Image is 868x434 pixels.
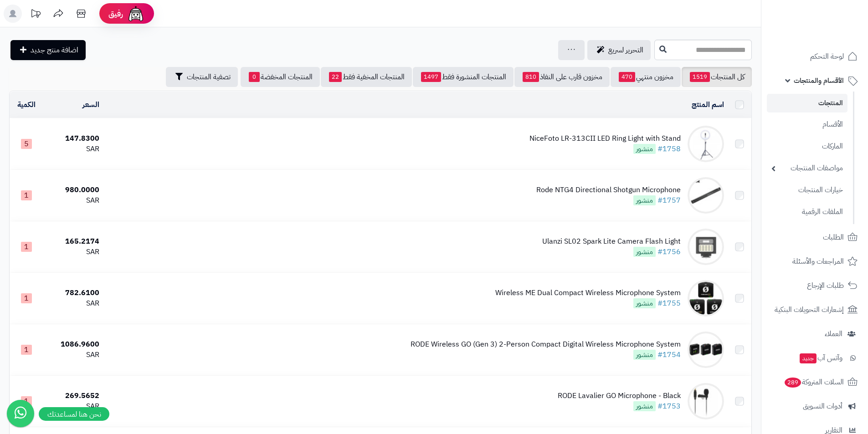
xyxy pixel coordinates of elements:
[688,177,724,214] img: Rode NTG4 Directional Shotgun Microphone
[633,195,656,205] span: منشور
[46,401,99,412] div: SAR
[536,185,681,195] div: Rode NTG4 Directional Shotgun Microphone
[558,391,681,401] div: RODE Lavalier GO Microphone - Black
[46,247,99,257] div: SAR
[800,353,817,363] span: جديد
[46,288,99,298] div: 782.6100
[187,71,231,82] span: تصفية المنتجات
[794,74,844,87] span: الأقسام والمنتجات
[775,303,844,316] span: إشعارات التحويلات البنكية
[785,378,801,388] span: 289
[657,143,681,154] a: #1758
[767,226,863,248] a: الطلبات
[657,298,681,309] a: #1755
[688,280,724,317] img: Wireless ME Dual Compact Wireless Microphone System
[46,350,99,360] div: SAR
[241,67,320,87] a: المنتجات المخفضة0
[166,67,238,87] button: تصفية المنتجات
[767,347,863,369] a: وآتس آبجديد
[825,327,842,340] span: العملاء
[692,99,724,110] a: اسم المنتج
[767,137,847,156] a: الماركات
[823,231,844,244] span: الطلبات
[329,72,342,82] span: 22
[657,246,681,257] a: #1756
[108,8,123,19] span: رفيق
[767,323,863,345] a: العملاء
[767,250,863,272] a: المراجعات والأسئلة
[46,236,99,247] div: 165.2174
[806,23,859,42] img: logo-2.png
[46,185,99,195] div: 980.0000
[21,293,32,303] span: 1
[688,229,724,265] img: Ulanzi SL02 Spark Lite Camera Flash Light
[421,72,441,82] span: 1497
[619,72,635,82] span: 470
[21,139,32,149] span: 5
[46,195,99,206] div: SAR
[799,352,842,364] span: وآتس آب
[767,371,863,393] a: السلات المتروكة289
[688,383,724,419] img: RODE Lavalier GO Microphone - Black
[688,126,724,162] img: NiceFoto LR-313CII LED Ring Light with Stand
[46,391,99,401] div: 269.5652
[633,350,656,360] span: منشور
[495,288,681,298] div: Wireless ME Dual Compact Wireless Microphone System
[633,401,656,411] span: منشور
[810,50,844,63] span: لوحة التحكم
[31,45,78,56] span: اضافة منتج جديد
[807,279,844,292] span: طلبات الإرجاع
[249,72,260,82] span: 0
[792,255,844,268] span: المراجعات والأسئلة
[767,395,863,417] a: أدوات التسويق
[633,298,656,308] span: منشور
[127,5,145,23] img: ai-face.png
[21,190,32,200] span: 1
[657,401,681,412] a: #1753
[767,202,847,222] a: الملفات الرقمية
[784,376,844,388] span: السلات المتروكة
[587,40,651,60] a: التحرير لسريع
[413,67,514,87] a: المنتجات المنشورة فقط1497
[21,396,32,406] span: 1
[767,299,863,321] a: إشعارات التحويلات البنكية
[21,242,32,252] span: 1
[767,158,847,178] a: مواصفات المنتجات
[767,46,863,67] a: لوحة التحكم
[633,247,656,257] span: منشور
[10,40,86,60] a: اضافة منتج جديد
[542,236,681,247] div: Ulanzi SL02 Spark Lite Camera Flash Light
[767,115,847,134] a: الأقسام
[688,332,724,368] img: RODE Wireless GO (Gen 3) 2-Person Compact Digital Wireless Microphone System
[82,99,99,110] a: السعر
[633,144,656,154] span: منشور
[608,45,643,56] span: التحرير لسريع
[411,339,681,350] div: RODE Wireless GO (Gen 3) 2-Person Compact Digital Wireless Microphone System
[46,133,99,144] div: 147.8300
[690,72,710,82] span: 1519
[767,94,847,112] a: المنتجات
[24,5,47,25] a: تحديثات المنصة
[46,339,99,350] div: 1086.9600
[657,349,681,360] a: #1754
[657,195,681,206] a: #1757
[767,180,847,200] a: خيارات المنتجات
[682,67,752,87] a: كل المنتجات1519
[611,67,681,87] a: مخزون منتهي470
[767,275,863,296] a: طلبات الإرجاع
[46,144,99,154] div: SAR
[514,67,610,87] a: مخزون قارب على النفاذ810
[523,72,539,82] span: 810
[17,99,36,110] a: الكمية
[21,345,32,355] span: 1
[321,67,412,87] a: المنتجات المخفية فقط22
[803,400,842,413] span: أدوات التسويق
[529,133,681,144] div: NiceFoto LR-313CII LED Ring Light with Stand
[46,298,99,309] div: SAR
